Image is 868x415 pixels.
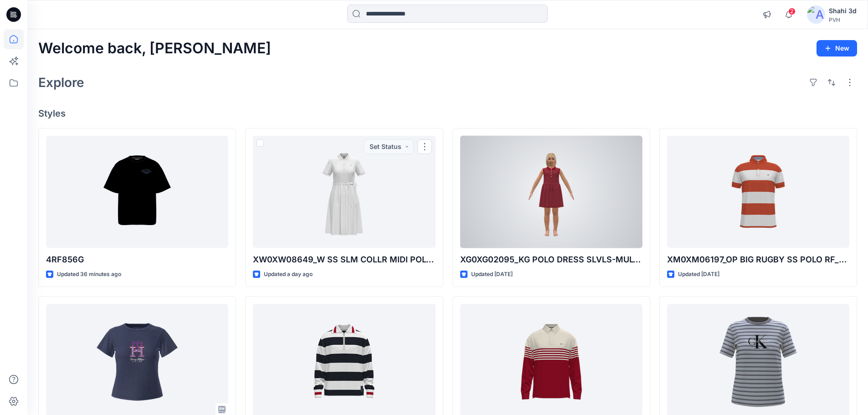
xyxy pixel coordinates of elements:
a: XM0XM06197_OP BIG RUGBY SS POLO RF_PROTO_V01 [667,136,849,248]
h2: Welcome back, [PERSON_NAME] [38,40,271,57]
p: Updated [DATE] [471,270,513,279]
div: Shahi 3d [829,5,857,16]
span: 2 [788,8,796,15]
p: XW0XW08649_W SS SLM COLLR MIDI POLO DRS_PROTO_V01 [253,253,435,266]
h4: Styles [38,108,857,119]
a: XG0XG02095_KG POLO DRESS SLVLS-MULTI_PROTO_V01 [460,136,642,248]
div: PVH [829,16,857,23]
p: Updated a day ago [264,270,313,279]
a: XW0XW08649_W SS SLM COLLR MIDI POLO DRS_PROTO_V01 [253,136,435,248]
p: XG0XG02095_KG POLO DRESS SLVLS-MULTI_PROTO_V01 [460,253,642,266]
p: XM0XM06197_OP BIG RUGBY SS POLO RF_PROTO_V01 [667,253,849,266]
img: avatar [807,5,825,24]
p: Updated [DATE] [678,270,719,279]
a: 4RF856G [46,136,228,248]
button: New [817,40,857,56]
h2: Explore [38,75,84,90]
p: Updated 36 minutes ago [57,270,121,279]
p: 4RF856G [46,253,228,266]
